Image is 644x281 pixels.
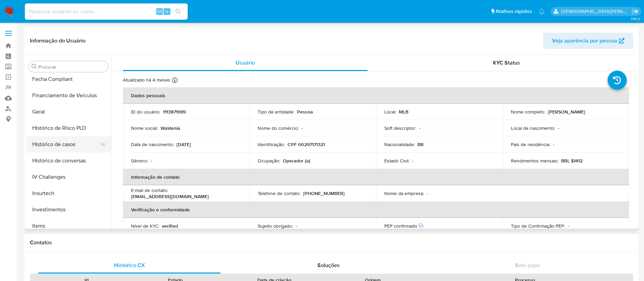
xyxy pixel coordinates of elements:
p: - [553,141,554,147]
button: Histórico de Risco PLD [26,120,111,136]
button: Histórico de conversas [26,153,111,169]
span: KYC Status [493,59,520,67]
p: - [301,125,303,131]
p: - [296,223,297,229]
span: Atalhos rápidos [496,8,532,15]
th: Dados pessoais [123,87,629,104]
p: Data de nascimento : [131,141,174,147]
p: Nível de KYC : [131,223,159,229]
p: Tipo de Confirmação PEP : [511,223,565,229]
p: Telefone de contato : [258,190,300,196]
p: [PHONE_NUMBER] [303,190,345,196]
p: Nome social : [131,125,158,131]
button: Veja aparência por pessoa [543,33,633,49]
p: MLB [399,109,408,115]
a: Notificações [539,8,545,14]
p: BR [418,141,424,147]
button: Insurtech [26,185,111,201]
p: Pessoa [297,109,313,115]
p: - [558,125,559,131]
p: - [568,223,569,229]
p: Sujeito obrigado : [258,223,293,229]
button: Procurar [32,64,37,69]
h1: Contatos [30,239,633,246]
p: [PERSON_NAME] [548,109,585,115]
a: Sair [632,8,639,15]
button: Fecha Compliant [26,71,111,87]
p: Operador (a) [283,158,310,164]
span: s [166,8,168,15]
button: search-icon [171,7,185,16]
p: Ocupação : [258,158,280,164]
span: Histórico CX [114,261,145,269]
p: - [419,125,420,131]
p: ID do usuário : [131,109,160,115]
p: Local de nascimento : [511,125,555,131]
p: Estado Civil : [384,158,409,164]
p: Nome completo : [511,109,545,115]
span: Bate-papo [515,261,540,269]
span: Usuário [236,59,255,67]
span: Veja aparência por pessoa [552,33,617,49]
h1: Informação do Usuário [30,37,86,44]
p: Soft descriptor : [384,125,416,131]
p: [EMAIL_ADDRESS][DOMAIN_NAME] [131,193,209,199]
button: Histórico de casos [26,136,106,153]
p: Gênero : [131,158,148,164]
span: Alt [157,8,162,15]
button: Geral [26,104,111,120]
p: Waldenia [161,125,180,131]
p: Tipo de entidade : [258,109,294,115]
p: E-mail de contato : [131,187,168,193]
p: Nome da empresa : [384,190,424,196]
th: Informação de contato [123,169,629,185]
p: - [427,190,428,196]
p: CPF 00297171321 [288,141,325,147]
p: PEP confirmado : [384,223,424,229]
p: Rendimentos mensais : [511,158,558,164]
input: Procurar [38,64,106,70]
p: - [412,158,413,164]
p: Nacionalidade : [384,141,415,147]
p: thais.asantos@mercadolivre.com [561,8,630,15]
button: IV Challenges [26,169,111,185]
p: Atualizado há 4 meses [123,77,170,83]
input: Pesquise usuários ou casos... [25,7,188,16]
p: 1113871999 [163,109,186,115]
p: Local : [384,109,396,115]
button: Investimentos [26,201,111,218]
p: - [151,158,152,164]
p: Nome do comércio : [258,125,299,131]
p: [DATE] [177,141,191,147]
span: Soluções [317,261,340,269]
p: verified [162,223,178,229]
p: Identificação : [258,141,285,147]
th: Verificação e conformidade [123,201,629,218]
p: BRL $1412 [561,158,583,164]
button: Financiamento de Veículos [26,87,111,104]
p: País de residência : [511,141,550,147]
button: Items [26,218,111,234]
